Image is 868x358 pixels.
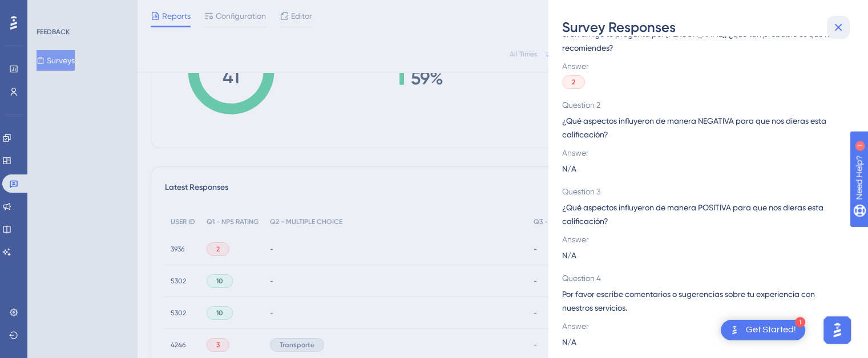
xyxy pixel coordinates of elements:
[562,162,576,176] span: N/A
[728,323,741,337] img: launcher-image-alternative-text
[79,6,83,15] div: 1
[562,59,845,73] span: Answer
[27,3,71,17] span: Need Help?
[562,335,576,349] span: N/A
[562,233,845,246] span: Answer
[820,313,854,347] iframe: UserGuiding AI Assistant Launcher
[562,319,845,333] span: Answer
[562,27,845,55] span: Si un amigo te pregunta por [PERSON_NAME], ¿qué tan probable es que nos recomiendes?
[562,249,576,262] span: N/A
[721,320,805,340] div: Open Get Started! checklist, remaining modules: 1
[562,98,845,112] span: Question 2
[795,317,805,327] div: 1
[562,114,845,141] span: ¿Qué aspectos influyeron de manera NEGATIVA para que nos dieras esta calificación?
[562,146,845,160] span: Answer
[562,185,845,198] span: Question 3
[562,287,845,315] span: Por favor escribe comentarios o sugerencias sobre tu experiencia con nuestros servicios.
[562,271,845,285] span: Question 4
[572,78,575,87] span: 2
[746,324,796,336] div: Get Started!
[562,201,845,228] span: ¿Qué aspectos influyeron de manera POSITIVA para que nos dieras esta calificación?
[562,18,854,36] div: Survey Responses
